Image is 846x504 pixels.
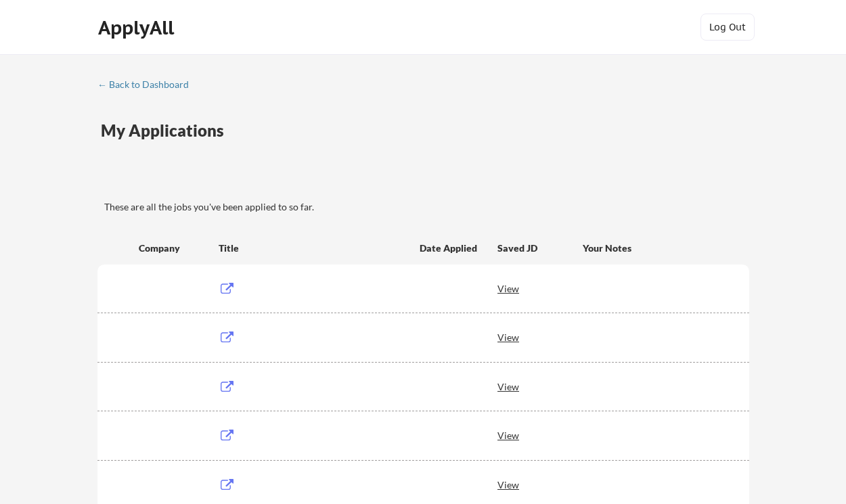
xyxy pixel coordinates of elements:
div: Title [219,242,407,255]
div: Company [139,242,206,255]
div: ← Back to Dashboard [97,80,199,89]
a: ← Back to Dashboard [97,79,199,93]
div: View [497,374,583,398]
div: View [497,423,583,447]
div: View [497,325,583,349]
div: View [497,472,583,497]
div: These are all the jobs you've been applied to so far. [101,174,189,188]
div: Saved JD [497,235,583,260]
div: These are job applications we think you'd be a good fit for, but couldn't apply you to automatica... [199,174,298,188]
div: Your Notes [583,242,737,255]
div: View [497,276,583,300]
div: Date Applied [420,242,479,255]
div: My Applications [101,122,235,139]
div: These are all the jobs you've been applied to so far. [104,200,749,214]
button: Log Out [700,14,755,41]
div: ApplyAll [98,16,178,39]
